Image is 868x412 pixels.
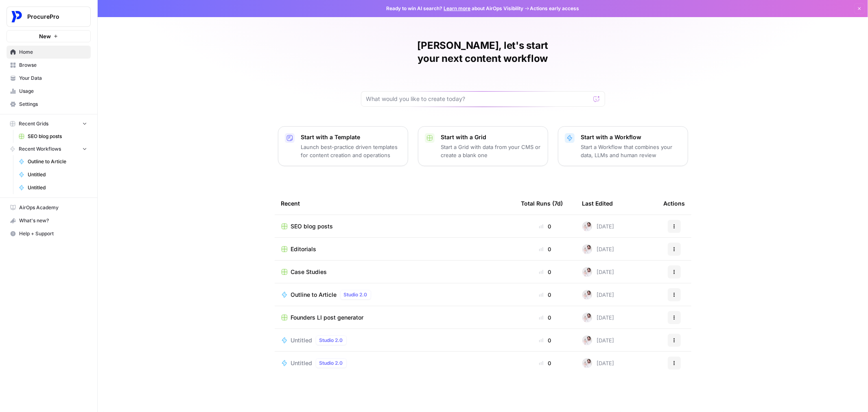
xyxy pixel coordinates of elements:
[7,227,91,240] button: Help + Support
[387,5,524,12] span: Ready to win AI search? about AirOps Visibility
[366,95,590,103] input: What would you like to create today?
[281,245,508,253] a: Editorials
[19,230,87,237] span: Help + Support
[28,171,87,178] span: Untitled
[7,201,91,214] a: AirOps Academy
[15,168,91,181] a: Untitled
[582,313,614,322] div: [DATE]
[444,5,471,11] a: Learn more
[19,101,87,108] span: Settings
[28,158,87,165] span: Outline to Article
[281,313,508,322] a: Founders LI post generator
[19,75,87,82] span: Your Data
[7,118,91,130] button: Recent Grids
[521,222,569,230] div: 0
[582,192,613,215] div: Last Edited
[344,291,367,298] span: Studio 2.0
[27,13,77,21] span: ProcurePro
[19,120,48,127] span: Recent Grids
[582,290,592,300] img: zn1g6avbrte1o0734ny9fi1hdzi8
[361,39,605,65] h1: [PERSON_NAME], let's start your next content workflow
[7,72,91,85] a: Your Data
[530,5,579,12] span: Actions early access
[7,143,91,155] button: Recent Workflows
[582,267,592,277] img: zn1g6avbrte1o0734ny9fi1hdzi8
[291,222,333,230] span: SEO blog posts
[291,245,317,253] span: Editorials
[418,126,548,166] button: Start with a GridStart a Grid with data from your CMS or create a blank one
[521,245,569,253] div: 0
[281,192,508,215] div: Recent
[521,192,563,215] div: Total Runs (7d)
[7,30,91,42] button: New
[582,244,592,254] img: zn1g6avbrte1o0734ny9fi1hdzi8
[582,358,614,368] div: [DATE]
[441,133,541,141] p: Start with a Grid
[7,59,91,72] a: Browse
[521,359,569,367] div: 0
[7,85,91,98] a: Usage
[39,32,51,40] span: New
[7,46,91,59] a: Home
[582,267,614,277] div: [DATE]
[582,335,614,345] div: [DATE]
[291,291,337,299] span: Outline to Article
[281,335,508,345] a: UntitledStudio 2.0
[7,98,91,111] a: Settings
[521,313,569,322] div: 0
[7,214,91,227] button: What's new?
[581,143,681,159] p: Start a Workflow that combines your data, LLMs and human review
[291,359,313,367] span: Untitled
[28,184,87,191] span: Untitled
[521,291,569,299] div: 0
[582,221,614,231] div: [DATE]
[281,290,508,300] a: Outline to ArticleStudio 2.0
[291,268,327,276] span: Case Studies
[581,133,681,141] p: Start with a Workflow
[582,221,592,231] img: zn1g6avbrte1o0734ny9fi1hdzi8
[521,268,569,276] div: 0
[301,133,401,141] p: Start with a Template
[7,7,91,27] button: Workspace: ProcurePro
[19,61,87,69] span: Browse
[19,88,87,95] span: Usage
[19,48,87,56] span: Home
[301,143,401,159] p: Launch best-practice driven templates for content creation and operations
[281,268,508,276] a: Case Studies
[278,126,408,166] button: Start with a TemplateLaunch best-practice driven templates for content creation and operations
[319,337,343,344] span: Studio 2.0
[281,358,508,368] a: UntitledStudio 2.0
[28,133,87,140] span: SEO blog posts
[7,215,90,227] div: What's new?
[281,222,508,230] a: SEO blog posts
[558,126,688,166] button: Start with a WorkflowStart a Workflow that combines your data, LLMs and human review
[664,192,685,215] div: Actions
[15,130,91,143] a: SEO blog posts
[582,335,592,345] img: zn1g6avbrte1o0734ny9fi1hdzi8
[19,145,61,153] span: Recent Workflows
[582,290,614,300] div: [DATE]
[9,9,24,24] img: ProcurePro Logo
[582,313,592,322] img: zn1g6avbrte1o0734ny9fi1hdzi8
[19,204,87,211] span: AirOps Academy
[15,155,91,168] a: Outline to Article
[15,181,91,194] a: Untitled
[319,359,343,367] span: Studio 2.0
[582,358,592,368] img: zn1g6avbrte1o0734ny9fi1hdzi8
[521,336,569,344] div: 0
[441,143,541,159] p: Start a Grid with data from your CMS or create a blank one
[582,244,614,254] div: [DATE]
[291,336,313,344] span: Untitled
[291,313,364,322] span: Founders LI post generator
